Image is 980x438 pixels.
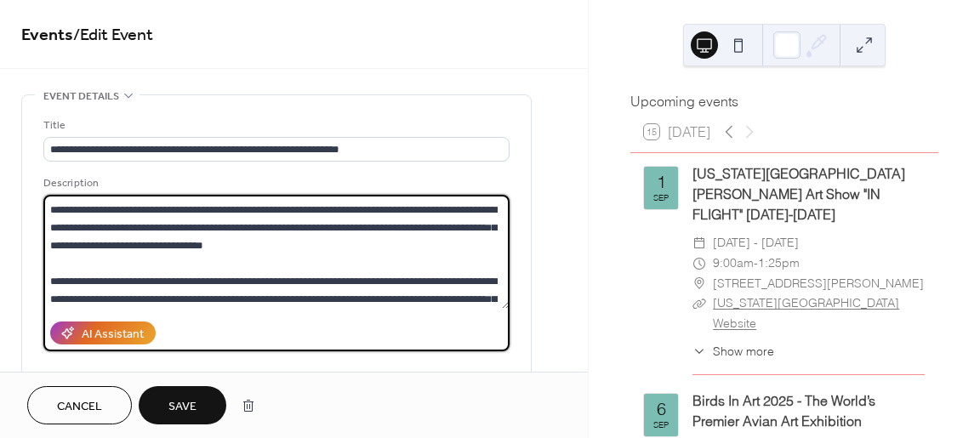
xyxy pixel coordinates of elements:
[692,392,875,429] a: Birds In Art 2025 - The World’s Premier Avian Art Exhibition
[692,343,774,361] button: ​Show more
[758,253,800,274] span: 1:25pm
[43,88,119,105] span: Event details
[27,386,132,424] button: Cancel
[692,293,706,314] div: ​
[168,398,197,416] span: Save
[692,165,905,223] a: [US_STATE][GEOGRAPHIC_DATA] [PERSON_NAME] Art Show "IN FLIGHT" [DATE]-[DATE]
[73,19,153,52] span: / Edit Event
[657,401,666,418] div: 6
[713,233,799,253] span: [DATE] - [DATE]
[630,91,938,111] div: Upcoming events
[653,421,669,429] div: Sep
[57,398,102,416] span: Cancel
[713,343,774,361] span: Show more
[82,326,144,344] div: AI Assistant
[21,19,73,52] a: Events
[692,233,706,253] div: ​
[43,117,506,134] div: Title
[692,253,706,274] div: ​
[50,321,156,344] button: AI Assistant
[692,274,706,294] div: ​
[713,253,754,274] span: 9:00am
[43,174,506,192] div: Description
[713,295,899,331] a: [US_STATE][GEOGRAPHIC_DATA] Website
[754,253,758,274] span: -
[692,343,706,361] div: ​
[657,173,666,191] div: 1
[713,274,924,294] span: [STREET_ADDRESS][PERSON_NAME]
[139,386,226,424] button: Save
[653,194,669,202] div: Sep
